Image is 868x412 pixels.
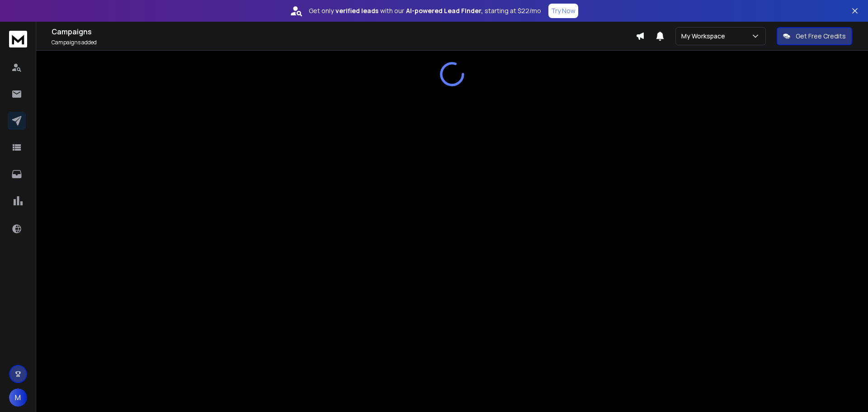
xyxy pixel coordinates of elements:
strong: AI-powered Lead Finder, [406,6,483,15]
h1: Campaigns [52,26,636,37]
img: logo [9,31,27,47]
button: M [9,388,27,407]
p: Campaigns added [52,39,636,46]
p: Try Now [551,6,576,15]
p: Get Free Credits [796,32,846,41]
button: Get Free Credits [777,27,852,45]
strong: verified leads [335,6,378,15]
p: My Workspace [681,32,729,41]
button: Try Now [548,4,578,18]
p: Get only with our starting at $22/mo [309,6,541,15]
